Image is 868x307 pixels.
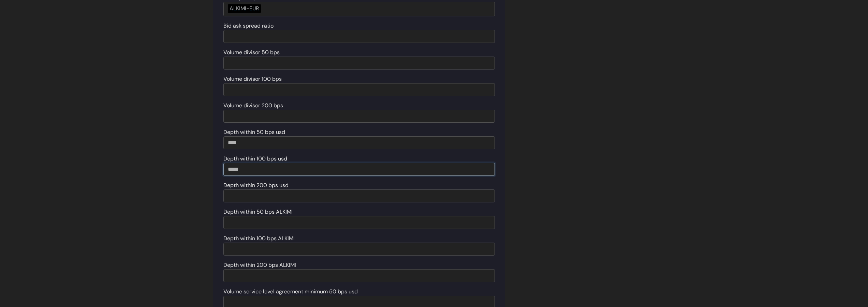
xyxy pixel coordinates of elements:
label: Depth within 100 bps ALKIMI [223,234,295,243]
label: Depth within 200 bps usd [223,181,289,189]
label: Volume divisor 200 bps [223,102,283,110]
label: Depth within 200 bps ALKIMI [223,261,296,269]
label: Depth within 50 bps usd [223,128,285,136]
label: Volume divisor 50 bps [223,48,280,57]
label: Depth within 100 bps usd [223,155,287,163]
label: Volume divisor 100 bps [223,75,282,83]
label: Depth within 50 bps ALKIMI [223,208,293,216]
div: ALKIMI-EUR [228,4,261,13]
label: Volume service level agreement minimum 50 bps usd [223,288,358,296]
label: Bid ask spread ratio [223,22,274,30]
